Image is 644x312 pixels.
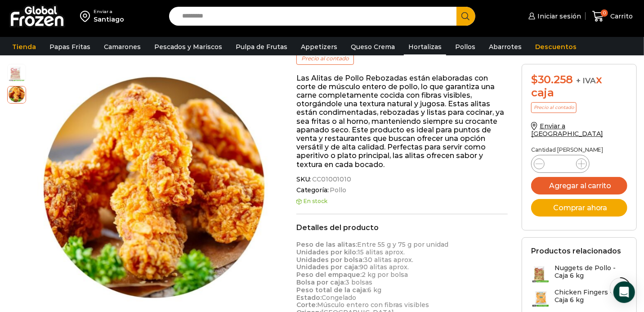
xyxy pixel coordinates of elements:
h2: Detalles del producto [296,223,508,232]
p: En stock [296,198,508,204]
strong: Peso de las alitas: [296,240,357,249]
img: alitas-de-pollo [31,64,277,311]
span: alitas-de-pollo [8,85,26,103]
a: Hortalizas [404,38,446,55]
a: Appetizers [296,38,342,55]
span: Categoría: [296,186,508,194]
div: Open Intercom Messenger [613,281,635,303]
bdi: 30.258 [531,73,573,86]
span: 0 [601,9,608,17]
span: alitas-pollo [8,64,26,82]
strong: Unidades por kilo: [296,248,358,256]
a: Chicken Fingers - Caja 6 kg [531,289,627,308]
div: x caja [531,73,627,99]
span: $ [531,73,538,86]
a: 0 Carrito [590,6,635,27]
strong: Unidades por caja: [296,263,359,271]
span: Iniciar sesión [535,12,581,21]
img: address-field-icon.svg [80,9,94,24]
strong: Peso total de la caja: [296,286,367,294]
h3: Nuggets de Pollo - Caja 6 kg [555,264,627,280]
a: Nuggets de Pollo - Caja 6 kg [531,264,627,284]
span: CC01001010 [311,176,351,183]
strong: Peso del empaque: [296,271,362,279]
strong: Unidades por bolsa: [296,256,364,264]
div: Enviar a [94,9,124,15]
button: Comprar ahora [531,199,627,217]
button: Search button [456,7,475,26]
p: Cantidad [PERSON_NAME] [531,147,627,153]
span: SKU: [296,176,508,183]
a: Pollos [451,38,480,55]
p: Las Alitas de Pollo Rebozadas están elaboradas con corte de músculo entero de pollo, lo que garan... [296,74,508,169]
a: Pollo [329,186,346,194]
button: Agregar al carrito [531,177,627,194]
a: Abarrotes [484,38,526,55]
h2: Productos relacionados [531,247,621,255]
h3: Chicken Fingers - Caja 6 kg [555,289,627,304]
a: Tienda [8,38,40,55]
div: 2 / 2 [31,64,277,311]
strong: Estado: [296,294,322,302]
span: Carrito [608,12,633,21]
p: Precio al contado [531,102,577,113]
strong: Corte: [296,301,317,309]
strong: Bolsa por caja: [296,278,345,286]
a: Pescados y Mariscos [150,38,227,55]
a: Descuentos [531,38,581,55]
p: Precio al contado [296,53,354,64]
a: Enviar a [GEOGRAPHIC_DATA] [531,122,603,138]
input: Product quantity [552,158,569,170]
a: Papas Fritas [45,38,95,55]
a: Camarones [99,38,145,55]
div: Santiago [94,15,124,24]
a: Pulpa de Frutas [231,38,292,55]
span: + IVA [576,76,596,85]
a: Queso Crema [346,38,399,55]
a: Iniciar sesión [526,7,581,25]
